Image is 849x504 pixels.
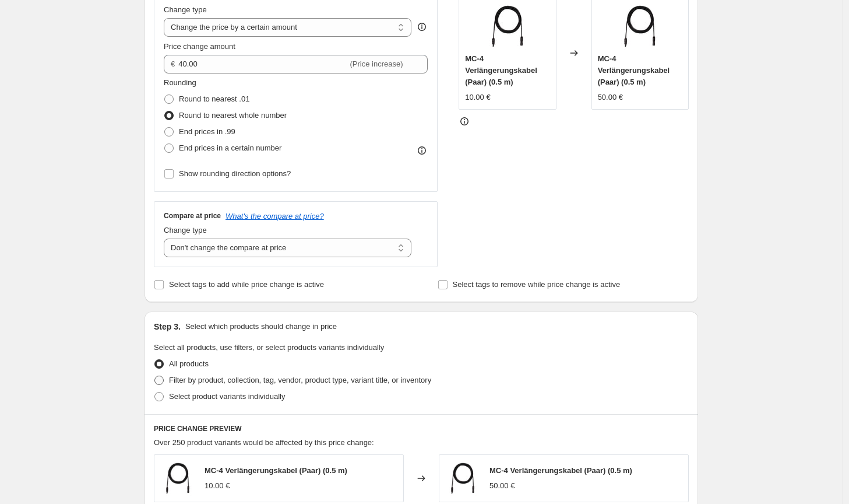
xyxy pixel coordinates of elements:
span: End prices in a certain number [179,143,281,152]
span: Filter by product, collection, tag, vendor, product type, variant title, or inventory [169,376,431,384]
span: All products [169,359,209,368]
span: End prices in .99 [179,127,235,136]
span: Round to nearest .01 [179,94,249,103]
div: 10.00 € [205,480,230,492]
div: 50.00 € [489,480,515,492]
button: What's the compare at price? [226,212,324,220]
input: -10.00 [178,55,347,73]
span: (Price increase) [350,60,403,68]
img: kabel.3_1_80x.webp [445,461,480,496]
span: MC-4 Verlängerungskabel (Paar) (0.5 m) [598,54,670,86]
span: Select product variants individually [169,392,285,401]
span: Select tags to remove while price change is active [453,280,621,289]
span: Select all products, use filters, or select products variants individually [154,343,384,352]
img: kabel.3_1_80x.webp [484,3,531,50]
h6: PRICE CHANGE PREVIEW [154,424,689,433]
span: Show rounding direction options? [179,169,291,178]
span: Price change amount [164,42,235,51]
h2: Step 3. [154,321,181,332]
div: help [416,21,428,33]
span: € [171,60,175,68]
span: Over 250 product variants would be affected by this price change: [154,438,374,447]
img: kabel.3_1_80x.webp [617,3,663,50]
span: Rounding [164,78,196,87]
span: MC-4 Verlängerungskabel (Paar) (0.5 m) [205,466,347,475]
div: 50.00 € [598,92,623,103]
h3: Compare at price [164,211,221,220]
div: 10.00 € [465,92,490,103]
span: Change type [164,226,207,235]
span: MC-4 Verlängerungskabel (Paar) (0.5 m) [465,54,537,86]
p: Select which products should change in price [185,321,337,332]
span: Select tags to add while price change is active [169,280,324,289]
span: MC-4 Verlängerungskabel (Paar) (0.5 m) [489,466,632,475]
span: Round to nearest whole number [179,111,287,120]
img: kabel.3_1_80x.webp [160,461,195,496]
span: Change type [164,5,207,14]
